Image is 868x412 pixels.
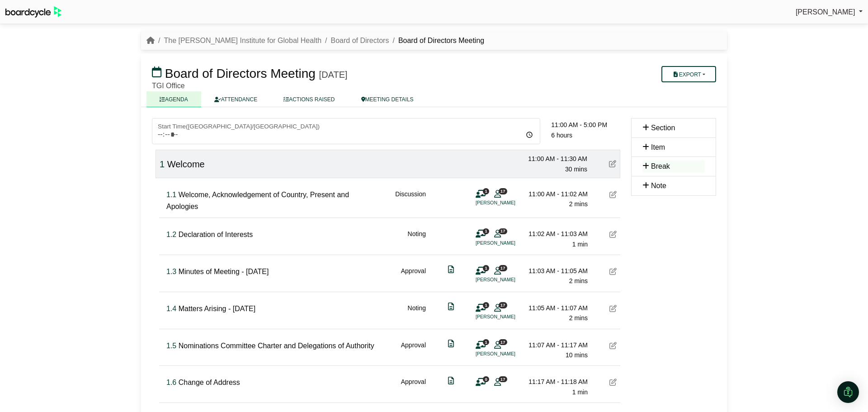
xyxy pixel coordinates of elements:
[476,313,543,321] li: [PERSON_NAME]
[651,162,670,170] span: Break
[146,91,201,107] a: AGENDA
[483,188,489,194] span: 1
[166,191,349,210] span: Welcome, Acknowledgement of Country, Present and Apologies
[569,200,588,208] span: 2 mins
[565,166,587,173] span: 30 mins
[499,265,507,271] span: 17
[166,305,176,313] span: Click to fine tune number
[796,6,863,18] a: [PERSON_NAME]
[569,277,588,284] span: 2 mins
[179,268,269,275] span: Minutes of Meeting - [DATE]
[476,239,543,247] li: [PERSON_NAME]
[152,82,185,90] span: TGI Office
[331,37,389,44] a: Board of Directors
[483,376,489,382] span: 0
[165,66,316,81] span: Board of Directors Meeting
[837,381,859,403] div: Open Intercom Messenger
[408,229,426,249] div: Noting
[167,159,205,169] span: Welcome
[179,379,240,386] span: Change of Address
[483,302,489,308] span: 1
[166,379,176,386] span: Click to fine tune number
[499,339,507,345] span: 17
[572,388,588,396] span: 1 min
[566,351,588,359] span: 10 mins
[651,124,675,132] span: Section
[201,91,270,107] a: ATTENDANCE
[166,268,176,275] span: Click to fine tune number
[401,340,426,360] div: Approval
[569,314,588,322] span: 2 mins
[179,231,253,238] span: Declaration of Interests
[270,91,348,107] a: ACTIONS RAISED
[499,188,507,194] span: 17
[483,228,489,234] span: 1
[389,35,484,47] li: Board of Directors Meeting
[499,228,507,234] span: 17
[476,199,543,207] li: [PERSON_NAME]
[651,143,665,151] span: Item
[524,154,587,164] div: 11:00 AM - 11:30 AM
[319,69,348,80] div: [DATE]
[401,377,426,397] div: Approval
[166,342,176,350] span: Click to fine tune number
[164,37,321,44] a: The [PERSON_NAME] Institute for Global Health
[179,305,255,313] span: Matters Arising - [DATE]
[166,191,176,199] span: Click to fine tune number
[348,91,427,107] a: MEETING DETAILS
[401,266,426,286] div: Approval
[483,265,489,271] span: 1
[524,266,588,276] div: 11:03 AM - 11:05 AM
[524,340,588,350] div: 11:07 AM - 11:17 AM
[476,276,543,284] li: [PERSON_NAME]
[160,159,165,169] span: Click to fine tune number
[524,303,588,313] div: 11:05 AM - 11:07 AM
[651,182,666,189] span: Note
[661,66,716,82] button: Export
[524,229,588,239] div: 11:02 AM - 11:03 AM
[408,303,426,323] div: Noting
[166,231,176,238] span: Click to fine tune number
[551,120,620,130] div: 11:00 AM - 5:00 PM
[524,189,588,199] div: 11:00 AM - 11:02 AM
[146,35,484,47] nav: breadcrumb
[572,241,588,248] span: 1 min
[395,189,426,212] div: Discussion
[796,8,855,16] span: [PERSON_NAME]
[499,376,507,382] span: 17
[483,339,489,345] span: 1
[524,377,588,387] div: 11:17 AM - 11:18 AM
[551,132,572,139] span: 6 hours
[499,302,507,308] span: 17
[5,6,61,18] img: BoardcycleBlackGreen-aaafeed430059cb809a45853b8cf6d952af9d84e6e89e1f1685b34bfd5cb7d64.svg
[179,342,374,350] span: Nominations Committee Charter and Delegations of Authority
[476,350,543,358] li: [PERSON_NAME]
